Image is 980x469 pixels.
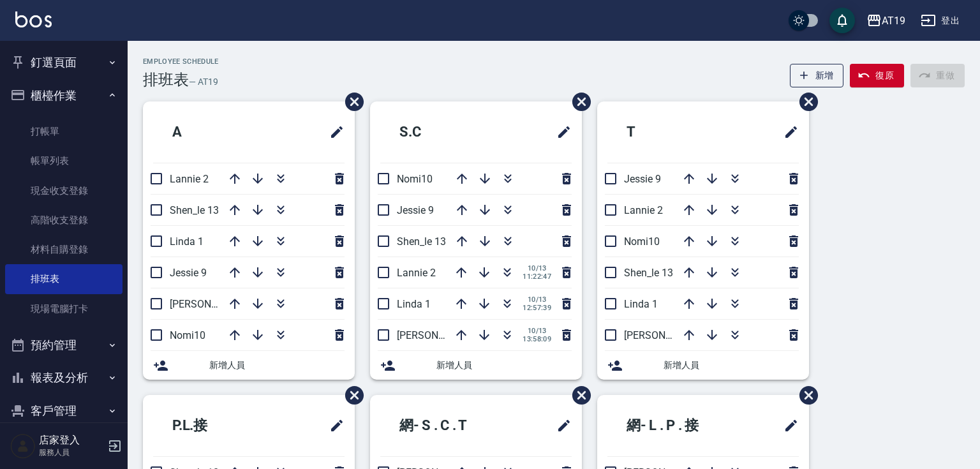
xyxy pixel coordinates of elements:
[5,205,122,235] a: 高階收支登錄
[624,173,661,185] span: Jessie 9
[170,267,207,279] span: Jessie 9
[397,173,433,185] span: Nomi10
[5,329,122,362] button: 預約管理
[436,359,572,372] span: 新增人員
[170,329,205,341] span: Nomi10
[607,109,715,155] h2: T
[790,376,820,414] span: 刪除班表
[790,64,844,87] button: 新增
[5,46,122,79] button: 釘選頁面
[523,272,551,281] span: 11:22:47
[607,403,747,449] h2: 網- L . P . 接
[397,298,431,310] span: Linda 1
[790,83,820,121] span: 刪除班表
[624,329,709,341] span: [PERSON_NAME] 6
[5,146,122,175] a: 帳單列表
[380,403,517,449] h2: 網- S . C . T
[397,204,434,216] span: Jessie 9
[170,298,255,310] span: [PERSON_NAME] 6
[882,13,905,29] div: AT19
[624,267,673,279] span: Shen_le 13
[39,447,104,458] p: 服務人員
[5,79,122,112] button: 櫃檯作業
[380,109,494,155] h2: S.C
[5,361,122,394] button: 報表及分析
[143,351,355,380] div: 新增人員
[189,75,218,89] h6: — AT19
[523,335,551,343] span: 13:58:09
[370,351,582,380] div: 新增人員
[624,204,663,216] span: Lannie 2
[322,117,345,147] span: 修改班表的標題
[664,359,799,372] span: 新增人員
[153,403,274,449] h2: P.L.接
[523,295,551,304] span: 10/13
[5,176,122,205] a: 現金收支登錄
[624,298,658,310] span: Linda 1
[209,359,345,372] span: 新增人員
[5,264,122,294] a: 排班表
[397,267,436,279] span: Lannie 2
[5,117,122,146] a: 打帳單
[624,235,660,248] span: Nomi10
[322,410,345,441] span: 修改班表的標題
[523,304,551,312] span: 12:57:39
[549,410,572,441] span: 修改班表的標題
[850,64,904,87] button: 復原
[336,83,366,121] span: 刪除班表
[563,376,593,414] span: 刪除班表
[861,8,910,34] button: AT19
[397,235,446,248] span: Shen_le 13
[5,294,122,324] a: 現場電腦打卡
[523,264,551,272] span: 10/13
[549,117,572,147] span: 修改班表的標題
[523,327,551,335] span: 10/13
[5,394,122,428] button: 客戶管理
[397,329,482,341] span: [PERSON_NAME] 6
[563,83,593,121] span: 刪除班表
[153,109,261,155] h2: A
[170,173,209,185] span: Lannie 2
[776,410,799,441] span: 修改班表的標題
[776,117,799,147] span: 修改班表的標題
[597,351,809,380] div: 新增人員
[143,71,189,89] h3: 排班表
[336,376,366,414] span: 刪除班表
[170,204,219,216] span: Shen_le 13
[170,235,204,248] span: Linda 1
[143,57,219,66] h2: Employee Schedule
[5,235,122,264] a: 材料自購登錄
[10,433,36,459] img: Person
[916,9,965,33] button: 登出
[829,8,855,33] button: save
[39,434,104,447] h5: 店家登入
[15,11,52,27] img: Logo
